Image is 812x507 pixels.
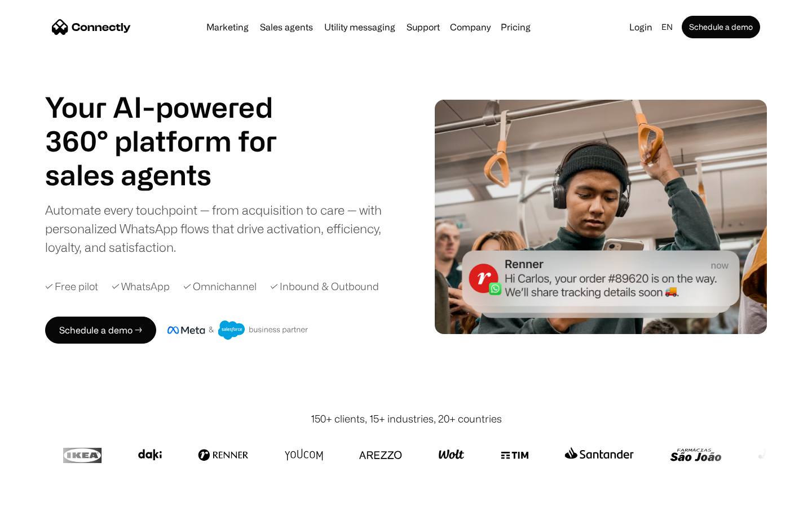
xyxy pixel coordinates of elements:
[167,321,308,340] img: Meta and Salesforce business partner badge.
[45,158,304,192] h1: sales agents
[45,279,98,294] div: ✓ Free pilot
[255,23,317,32] a: Sales agents
[270,279,379,294] div: ✓ Inbound & Outbound
[183,279,257,294] div: ✓ Omnichannel
[661,19,673,35] div: en
[45,201,400,256] div: Automate every touchpoint — from acquisition to care — with personalized WhatsApp flows that driv...
[45,317,156,344] a: Schedule a demo →
[402,23,444,32] a: Support
[450,19,491,35] div: Company
[112,279,170,294] div: ✓ WhatsApp
[682,16,760,38] a: Schedule a demo
[11,486,68,503] aside: Language selected: English
[23,487,68,503] ul: Language list
[202,23,253,32] a: Marketing
[45,90,304,158] h1: Your AI-powered 360° platform for
[320,23,400,32] a: Utility messaging
[311,411,502,426] div: 150+ clients, 15+ industries, 20+ countries
[625,19,657,35] a: Login
[496,23,535,32] a: Pricing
